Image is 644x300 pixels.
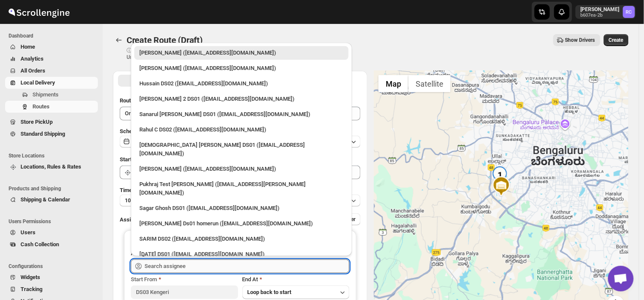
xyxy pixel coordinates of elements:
div: Pukhraj Test [PERSON_NAME] ([EMAIL_ADDRESS][PERSON_NAME][DOMAIN_NAME]) [139,180,343,197]
div: Hussain DS02 ([EMAIL_ADDRESS][DOMAIN_NAME]) [139,79,343,88]
span: Create [609,37,623,44]
span: Rahul Chopra [623,6,635,18]
a: Open chat [608,266,634,291]
text: RC [626,9,632,15]
span: Users [21,229,35,236]
div: Rahul C DS02 ([EMAIL_ADDRESS][DOMAIN_NAME]) [139,125,343,134]
span: Start Location (Warehouse) [120,156,187,163]
div: End At [242,275,349,284]
button: Cash Collection [5,239,98,250]
div: [PERSON_NAME] ([EMAIL_ADDRESS][DOMAIN_NAME]) [139,49,343,57]
button: User menu [576,5,636,19]
button: Show street map [378,75,408,92]
button: Widgets [5,271,98,283]
button: Create [604,34,629,46]
li: Sagar Ghosh DS01 (loneyoj483@downlor.com) [131,200,352,215]
li: Rahul C DS02 (rahul.chopra@home-run.co) [131,121,352,137]
input: Eg: Bengaluru Route [120,107,360,120]
li: Sourav Ds01 homerun (bamij29633@eluxeer.com) [131,215,352,230]
div: SARIM DS02 ([EMAIL_ADDRESS][DOMAIN_NAME]) [139,235,343,243]
button: Users [5,227,98,239]
li: Pukhraj Test Grewal (lesogip197@pariag.com) [131,176,352,200]
li: Vikas Rathod (lolegiy458@nalwan.com) [131,160,352,176]
span: Show Drivers [565,37,595,44]
span: Locations, Rules & Rates [21,163,81,170]
li: Mujakkir Benguli (voweh79617@daypey.com) [131,60,352,75]
li: Islam Laskar DS01 (vixib74172@ikowat.com) [131,137,352,160]
div: Sanarul [PERSON_NAME] DS01 ([EMAIL_ADDRESS][DOMAIN_NAME]) [139,110,343,119]
span: Start From [131,276,157,283]
button: Shipments [5,89,98,101]
li: Hussain DS02 (jarav60351@abatido.com) [131,75,352,90]
span: Create Route (Draft) [127,35,203,45]
li: Ali Husain 2 DS01 (petec71113@advitize.com) [131,90,352,106]
button: All Orders [5,65,98,77]
span: All Orders [21,67,45,74]
p: b607ea-2b [581,13,620,18]
div: [PERSON_NAME] Ds01 homerun ([EMAIL_ADDRESS][DOMAIN_NAME]) [139,219,343,228]
button: Routes [113,34,125,46]
button: Shipping & Calendar [5,194,98,206]
div: [DEMOGRAPHIC_DATA] [PERSON_NAME] DS01 ([EMAIL_ADDRESS][DOMAIN_NAME]) [139,141,343,158]
li: Sanarul Haque DS01 (fefifag638@adosnan.com) [131,106,352,121]
span: Store PickUp [21,119,53,125]
div: [PERSON_NAME] ([EMAIL_ADDRESS][DOMAIN_NAME]) [139,165,343,173]
div: [DATE] DS01 ([EMAIL_ADDRESS][DOMAIN_NAME]) [139,250,343,259]
span: Shipments [32,91,59,98]
span: Loop back to start [248,289,292,295]
p: ⓘ Shipments can also be added from Shipments menu Unrouted tab [127,47,261,61]
li: Raja DS01 (gasecig398@owlny.com) [131,246,352,261]
span: Users Permissions [9,218,98,225]
button: 10 minutes [120,195,360,207]
li: SARIM DS02 (xititor414@owlny.com) [131,230,352,246]
span: 10 minutes [125,197,151,204]
span: Routes [32,103,50,110]
li: Rahul Chopra (pukhraj@home-run.co) [131,46,352,60]
span: Time Per Stop [120,187,154,193]
span: Shipping & Calendar [21,196,70,203]
span: Assign to [120,216,143,223]
span: Products and Shipping [9,185,98,192]
button: [DATE]|[DATE] [120,136,360,148]
span: Home [21,44,35,50]
button: Routes [5,101,98,113]
input: Search assignee [145,259,349,273]
span: Local Delivery [21,79,55,86]
span: Widgets [21,274,40,280]
span: Standard Shipping [21,131,65,137]
button: All Route Options [118,75,239,87]
button: Analytics [5,53,98,65]
button: Locations, Rules & Rates [5,161,98,173]
button: Show Drivers [553,34,600,46]
span: Route Name [120,97,150,104]
div: [PERSON_NAME] ([EMAIL_ADDRESS][DOMAIN_NAME]) [139,64,343,73]
div: Sagar Ghosh DS01 ([EMAIL_ADDRESS][DOMAIN_NAME]) [139,204,343,213]
span: Cash Collection [21,241,59,248]
span: Configurations [9,263,98,270]
span: Store Locations [9,152,98,159]
button: Home [5,41,98,53]
span: Scheduled for [120,128,154,134]
p: [PERSON_NAME] [581,6,620,13]
button: Tracking [5,283,98,295]
span: Tracking [21,286,42,292]
img: ScrollEngine [7,1,71,23]
button: Show satellite imagery [408,75,451,92]
div: 1 [491,166,508,183]
span: Dashboard [9,32,98,39]
span: Analytics [21,55,44,62]
button: Loop back to start [242,285,349,299]
div: [PERSON_NAME] 2 DS01 ([EMAIL_ADDRESS][DOMAIN_NAME]) [139,95,343,103]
